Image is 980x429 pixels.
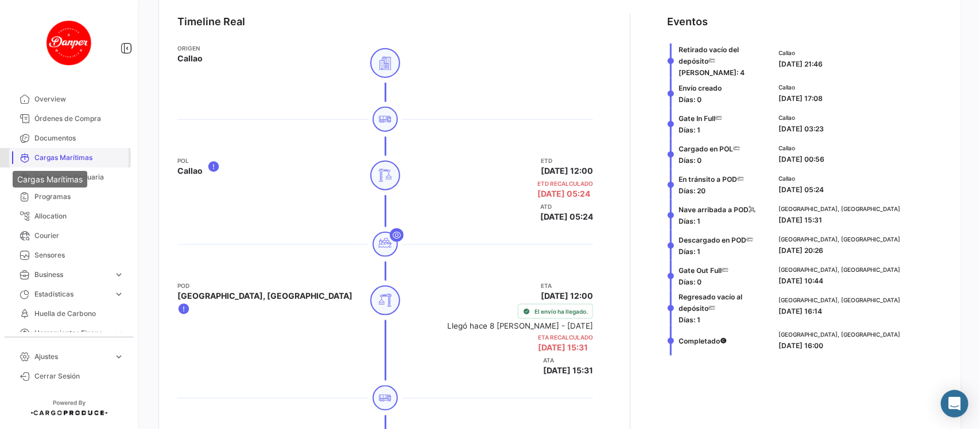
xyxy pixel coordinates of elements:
[679,247,700,256] span: Días: 1
[34,133,124,143] span: Documentos
[538,333,593,342] app-card-info-title: ETA Recalculado
[778,295,900,305] span: [GEOGRAPHIC_DATA], [GEOGRAPHIC_DATA]
[679,145,733,153] span: Cargado en POL
[679,156,702,165] span: Días: 0
[679,68,745,77] span: [PERSON_NAME]: 4
[177,281,353,290] app-card-info-title: POD
[34,371,124,381] span: Cerrar Sesión
[114,328,124,338] span: expand_more
[114,289,124,299] span: expand_more
[778,155,824,163] span: [DATE] 00:56
[778,48,823,57] span: Callao
[679,186,706,195] span: Días: 20
[679,114,715,123] span: Gate In Full
[679,175,737,184] span: En tránsito a POD
[541,290,593,302] span: [DATE] 12:00
[667,14,708,30] div: Eventos
[534,307,588,316] span: El envío ha llegado.
[34,211,124,221] span: Allocation
[778,307,822,315] span: [DATE] 16:14
[778,216,822,224] span: [DATE] 15:31
[537,179,593,188] app-card-info-title: ETD Recalculado
[9,304,129,323] a: Huella de Carbono
[114,352,124,362] span: expand_more
[778,276,823,285] span: [DATE] 10:44
[679,337,720,345] span: Completado
[177,165,203,177] span: Callao
[679,315,700,324] span: Días: 1
[778,246,823,255] span: [DATE] 20:26
[177,14,245,30] div: Timeline Real
[679,126,700,134] span: Días: 1
[778,235,900,244] span: [GEOGRAPHIC_DATA], [GEOGRAPHIC_DATA]
[543,365,593,376] span: [DATE] 15:31
[778,341,823,350] span: [DATE] 16:00
[778,60,823,68] span: [DATE] 21:46
[34,270,109,280] span: Business
[778,143,824,153] span: Callao
[177,53,203,64] span: Callao
[778,204,900,213] span: [GEOGRAPHIC_DATA], [GEOGRAPHIC_DATA]
[778,330,900,339] span: [GEOGRAPHIC_DATA], [GEOGRAPHIC_DATA]
[9,148,129,167] a: Cargas Marítimas
[9,226,129,245] a: Courier
[541,156,593,165] app-card-info-title: ETD
[941,390,969,418] div: Abrir Intercom Messenger
[447,321,593,330] small: Llegó hace 8 [PERSON_NAME] - [DATE]
[538,342,588,352] span: [DATE] 15:31
[679,266,722,275] span: Gate Out Full
[114,270,124,280] span: expand_more
[34,328,109,338] span: Herramientas Financieras
[778,185,824,194] span: [DATE] 05:24
[177,156,203,165] app-card-info-title: POL
[778,113,824,122] span: Callao
[9,89,129,109] a: Overview
[679,292,742,313] span: Regresado vacío al depósito
[541,165,593,177] span: [DATE] 12:00
[34,289,109,299] span: Estadísticas
[9,206,129,226] a: Allocation
[679,217,700,225] span: Días: 1
[679,45,739,65] span: Retirado vacío del depósito
[540,211,593,223] span: [DATE] 05:24
[177,44,203,53] app-card-info-title: Origen
[778,174,824,183] span: Callao
[9,245,129,265] a: Sensores
[34,309,124,319] span: Huella de Carbono
[13,171,87,188] div: Cargas Marítimas
[679,95,702,104] span: Días: 0
[778,83,823,92] span: Callao
[177,290,353,302] span: [GEOGRAPHIC_DATA], [GEOGRAPHIC_DATA]
[9,187,129,206] a: Programas
[543,356,593,365] app-card-info-title: ATA
[537,188,590,200] span: [DATE] 05:24
[679,84,722,92] span: Envío creado
[34,94,124,104] span: Overview
[679,278,702,286] span: Días: 0
[34,231,124,241] span: Courier
[778,124,824,133] span: [DATE] 03:23
[9,109,129,128] a: Órdenes de Compra
[34,153,124,163] span: Cargas Marítimas
[679,205,749,214] span: Nave arribada a POD
[679,236,746,244] span: Descargado en POD
[34,352,109,362] span: Ajustes
[778,265,900,274] span: [GEOGRAPHIC_DATA], [GEOGRAPHIC_DATA]
[540,202,593,211] app-card-info-title: ATD
[34,114,124,124] span: Órdenes de Compra
[40,14,98,71] img: danper-logo.png
[541,281,593,290] app-card-info-title: ETA
[34,192,124,202] span: Programas
[34,250,124,260] span: Sensores
[778,94,823,103] span: [DATE] 17:08
[9,128,129,148] a: Documentos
